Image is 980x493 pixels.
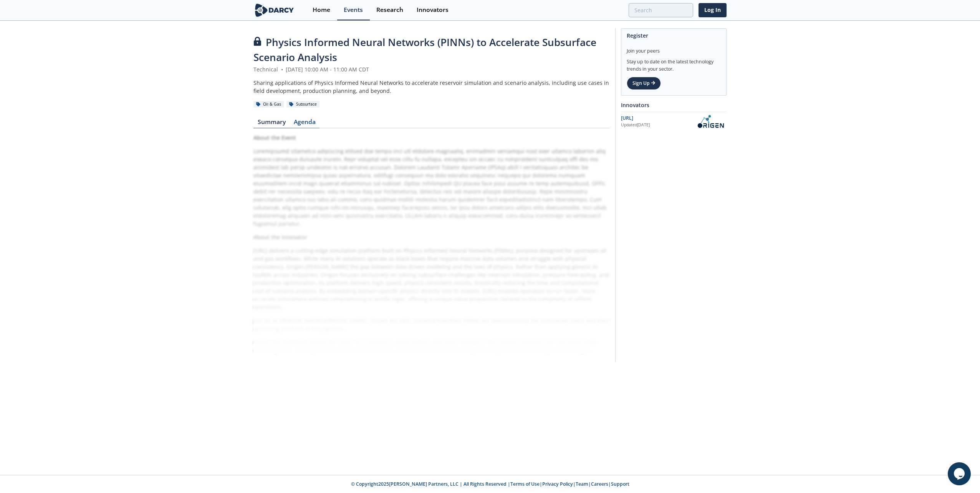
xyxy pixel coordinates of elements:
[627,42,721,55] div: Join your peers
[253,3,295,17] img: logo-wide.svg
[290,119,319,128] a: Agenda
[627,55,721,73] div: Stay up to date on the latest technology trends in your sector.
[417,7,449,13] div: Innovators
[253,65,610,73] div: Technical [DATE] 10:00 AM - 11:00 AM CDT
[253,119,290,128] a: Summary
[253,79,610,95] div: Sharing applications of Physics Informed Neural Networks to accelerate reservoir simulation and s...
[542,481,573,487] a: Privacy Policy
[591,481,608,487] a: Careers
[286,101,319,108] div: Subsurface
[344,7,363,13] div: Events
[621,115,694,122] div: [URL]
[206,481,774,488] p: © Copyright 2025 [PERSON_NAME] Partners, LLC | All Rights Reserved | | | | |
[627,77,661,90] a: Sign Up
[948,462,972,485] iframe: chat widget
[629,3,693,17] input: Advanced Search
[313,7,330,13] div: Home
[627,29,721,42] div: Register
[510,481,540,487] a: Terms of Use
[376,7,403,13] div: Research
[694,115,727,128] img: OriGen.AI
[621,122,694,128] div: Updated [DATE]
[576,481,588,487] a: Team
[253,101,284,108] div: Oil & Gas
[253,35,596,64] span: Physics Informed Neural Networks (PINNs) to Accelerate Subsurface Scenario Analysis
[621,115,727,128] a: [URL] Updated[DATE] OriGen.AI
[621,98,727,112] div: Innovators
[699,3,727,17] a: Log In
[280,66,284,73] span: •
[611,481,629,487] a: Support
